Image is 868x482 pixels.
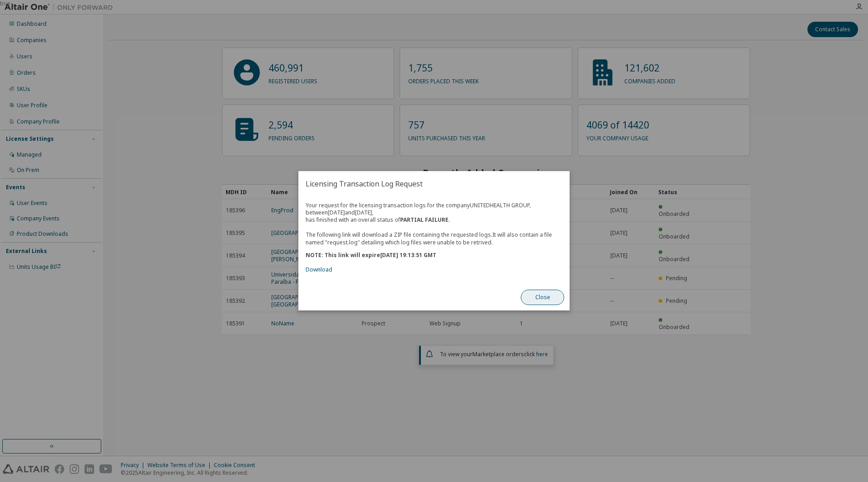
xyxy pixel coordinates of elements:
a: Download [306,266,332,274]
b: PARTIAL FAILURE [400,216,448,224]
b: NOTE: This link will expire [DATE] 19:13:51 GMT [306,252,436,259]
h2: Licensing Transaction Log Request [298,171,570,196]
button: Close [521,290,564,305]
div: Your request for the licensing transaction logs for the company UNITEDHEALTH GROUP , between [DAT... [306,202,562,273]
p: The following link will download a ZIP file containing the requested logs. It will also contain a... [306,231,562,246]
